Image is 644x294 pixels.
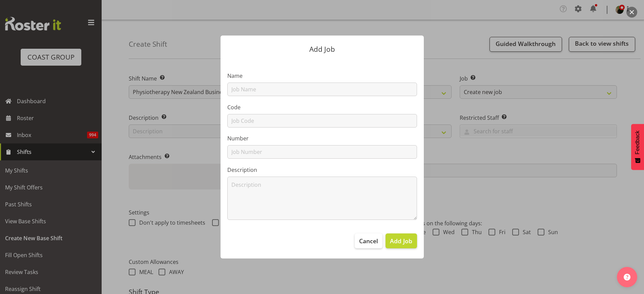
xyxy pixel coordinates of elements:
button: Feedback - Show survey [631,124,644,170]
img: help-xxl-2.png [624,274,630,280]
label: Name [227,72,417,80]
button: Add Job [386,233,417,248]
span: Cancel [359,236,378,245]
span: Feedback [635,131,641,154]
label: Number [227,134,417,142]
input: Job Name [227,83,417,96]
span: Add Job [390,236,412,245]
input: Job Number [227,145,417,159]
label: Code [227,103,417,111]
label: Description [227,166,417,174]
button: Cancel [355,233,382,248]
input: Job Code [227,114,417,128]
p: Add Job [227,46,417,53]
